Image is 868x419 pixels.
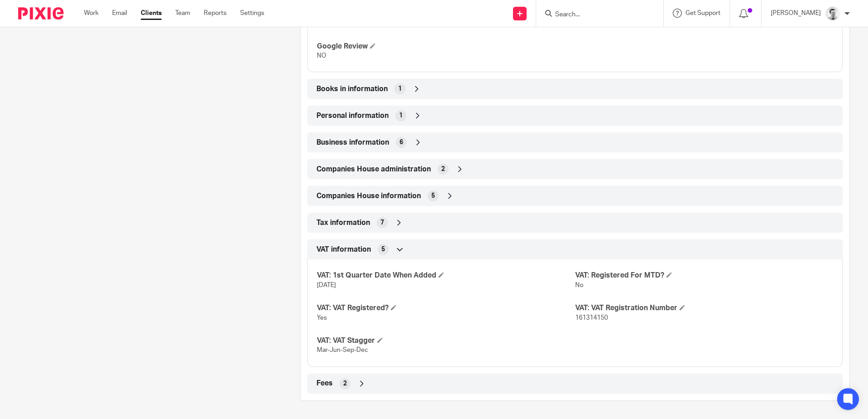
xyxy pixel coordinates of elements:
[825,6,840,21] img: Andy_2025.jpg
[18,7,64,19] img: Pixie
[316,84,388,94] span: Books in information
[431,191,435,200] span: 5
[316,218,370,228] span: Tax information
[240,9,264,18] a: Settings
[316,245,371,254] span: VAT information
[380,218,384,227] span: 7
[317,53,326,59] span: NO
[317,347,368,353] span: Mar-Jun-Sep-Dec
[771,9,821,18] p: [PERSON_NAME]
[575,282,583,288] span: No
[317,336,575,346] h4: VAT: VAT Stagger
[316,165,431,174] span: Companies House administration
[141,9,162,18] a: Clients
[316,111,389,121] span: Personal information
[686,10,720,16] span: Get Support
[554,11,636,19] input: Search
[204,9,227,18] a: Reports
[575,271,833,280] h4: VAT: Registered For MTD?
[317,271,575,280] h4: VAT: 1st Quarter Date When Added
[317,282,336,288] span: [DATE]
[575,315,608,321] span: 161314150
[398,84,402,93] span: 1
[441,165,445,174] span: 2
[381,245,385,254] span: 5
[316,379,333,388] span: Fees
[316,138,389,147] span: Business information
[112,9,127,18] a: Email
[84,9,99,18] a: Work
[317,42,575,51] h4: Google Review
[343,379,347,388] span: 2
[175,9,190,18] a: Team
[575,303,833,313] h4: VAT: VAT Registration Number
[399,138,403,147] span: 6
[317,303,575,313] h4: VAT: VAT Registered?
[399,111,403,120] span: 1
[317,315,327,321] span: Yes
[316,191,421,201] span: Companies House information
